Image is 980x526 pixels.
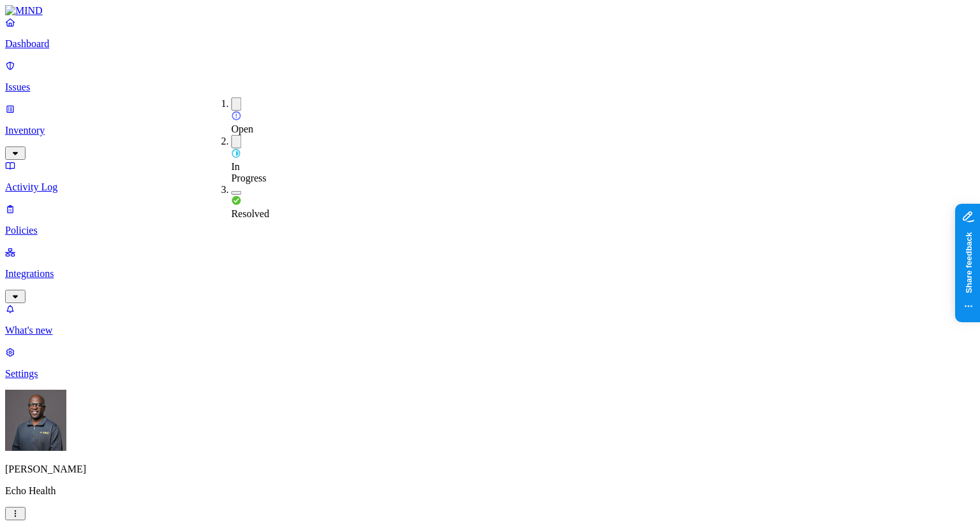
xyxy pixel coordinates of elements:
[5,390,66,451] img: Gregory Thomas
[5,5,43,17] img: MIND
[231,161,266,183] span: In Progress
[5,82,975,93] p: Issues
[5,203,975,236] a: Policies
[231,111,241,121] img: status-open
[5,103,975,158] a: Inventory
[5,485,975,497] p: Echo Health
[5,125,975,136] p: Inventory
[5,181,975,193] p: Activity Log
[5,464,975,475] p: [PERSON_NAME]
[231,124,253,134] span: Open
[5,246,975,301] a: Integrations
[5,60,975,93] a: Issues
[231,208,269,219] span: Resolved
[5,160,975,193] a: Activity Log
[5,38,975,50] p: Dashboard
[5,346,975,380] a: Settings
[231,148,241,159] img: status-in-progress
[5,368,975,380] p: Settings
[5,325,975,336] p: What's new
[5,225,975,236] p: Policies
[231,195,241,206] img: status-resolved
[5,268,975,280] p: Integrations
[5,17,975,50] a: Dashboard
[5,303,975,336] a: What's new
[5,5,975,17] a: MIND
